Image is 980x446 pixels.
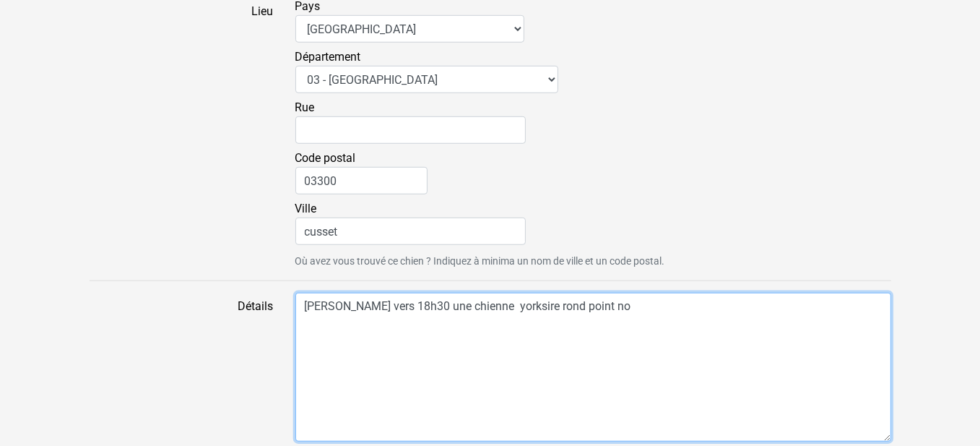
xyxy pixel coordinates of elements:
[295,116,526,144] input: Rue
[295,167,428,194] input: Code postal
[295,150,428,194] label: Code postal
[295,254,891,269] small: Où avez vous trouvé ce chien ? Indiquez à minima un nom de ville et un code postal.
[295,48,558,93] label: Département
[295,218,526,245] input: Ville
[295,200,526,245] label: Ville
[295,15,524,43] select: Pays
[295,99,526,144] label: Rue
[295,66,558,93] select: Département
